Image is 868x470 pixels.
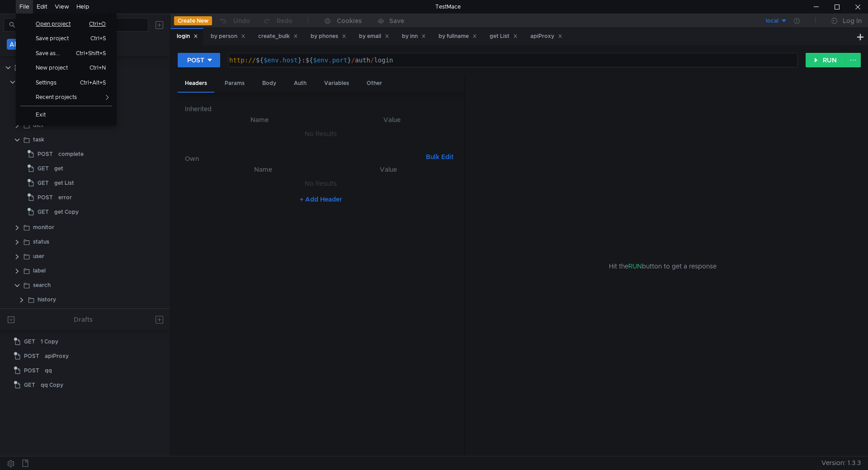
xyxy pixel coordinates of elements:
div: get [54,162,63,175]
div: get List [490,32,518,41]
div: qq [45,364,52,377]
div: Save [389,18,404,24]
div: 1 Copy [41,335,58,348]
span: GET [24,378,35,392]
span: GET [38,205,49,219]
div: by fullname [439,32,477,41]
div: task [33,133,44,146]
nz-embed-empty: No Results [305,130,337,138]
div: Redo [277,15,292,26]
div: Drafts [74,314,93,325]
span: POST [38,191,53,204]
div: monitor [33,221,54,234]
div: local [766,17,778,25]
span: POST [38,147,53,161]
div: dict [33,118,43,132]
div: Log In [843,15,862,26]
span: Hit the button to get a response [609,261,717,271]
button: Undo [212,14,256,28]
div: status [33,235,49,249]
button: Create New [174,16,212,25]
div: get Copy [54,205,79,219]
div: Body [255,75,283,92]
div: Headers [178,75,214,93]
span: GET [38,162,49,175]
div: history [38,293,56,306]
h6: Inherited [185,103,457,114]
div: test_single_search [58,307,108,321]
div: Undo [233,15,250,26]
div: by person [211,32,245,41]
button: All [7,39,20,50]
button: POST [178,53,220,67]
button: + Add Header [296,194,346,205]
button: Bulk Edit [422,151,457,162]
div: Auth [287,75,314,92]
div: complete [58,147,84,161]
span: POST [24,349,39,363]
div: search [33,278,51,292]
div: Cookies [337,15,362,26]
span: RUN [628,262,642,270]
div: by phones [311,32,346,41]
button: RUN [806,53,846,67]
div: label [33,264,46,277]
div: by email [359,32,389,41]
th: Name [199,164,327,175]
th: Value [327,164,450,175]
div: Variables [317,75,356,92]
div: apiProxy [45,349,69,363]
div: login [177,32,198,41]
div: create_bulk [258,32,298,41]
button: local [725,14,788,28]
nz-embed-empty: No Results [305,179,337,188]
div: by inn [402,32,426,41]
h6: Own [185,153,422,164]
div: Other [359,75,389,92]
div: apiProxy [530,32,562,41]
span: POST [24,364,39,377]
th: Value [327,114,457,125]
div: qq Copy [41,378,63,392]
div: error [58,191,72,204]
span: GET [38,176,49,190]
span: GET [24,335,35,348]
div: user [33,249,44,263]
div: POST [187,55,204,65]
span: POST [38,307,53,321]
button: Redo [256,14,299,28]
div: get List [54,176,74,190]
div: Params [217,75,252,92]
span: Version: 1.3.3 [821,456,861,470]
th: Name [192,114,327,125]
